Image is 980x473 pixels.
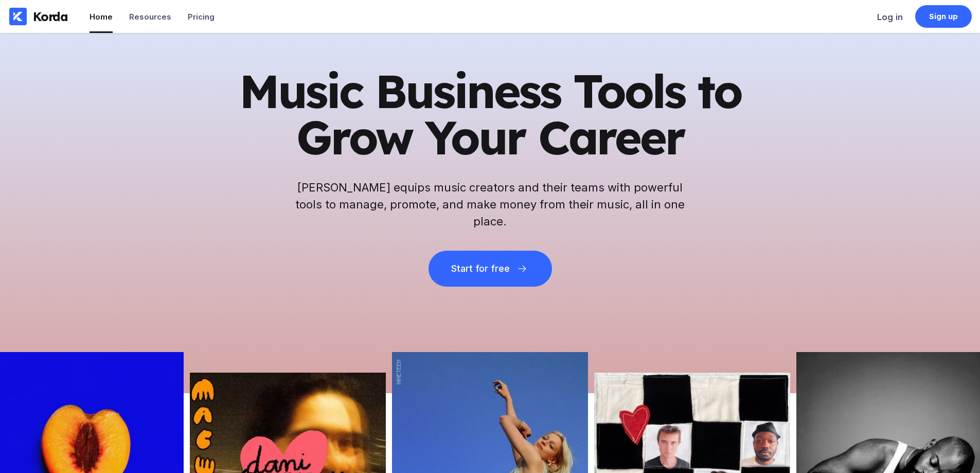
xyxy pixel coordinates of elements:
[129,12,171,22] div: Resources
[877,12,903,22] div: Log in
[33,9,68,24] div: Korda
[451,264,510,274] div: Start for free
[90,12,113,22] div: Home
[295,179,686,230] h2: [PERSON_NAME] equips music creators and their teams with powerful tools to manage, promote, and m...
[188,12,215,22] div: Pricing
[915,5,972,28] a: Sign up
[238,68,742,161] h1: Music Business Tools to Grow Your Career
[429,251,552,287] button: Start for free
[929,11,958,22] div: Sign up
